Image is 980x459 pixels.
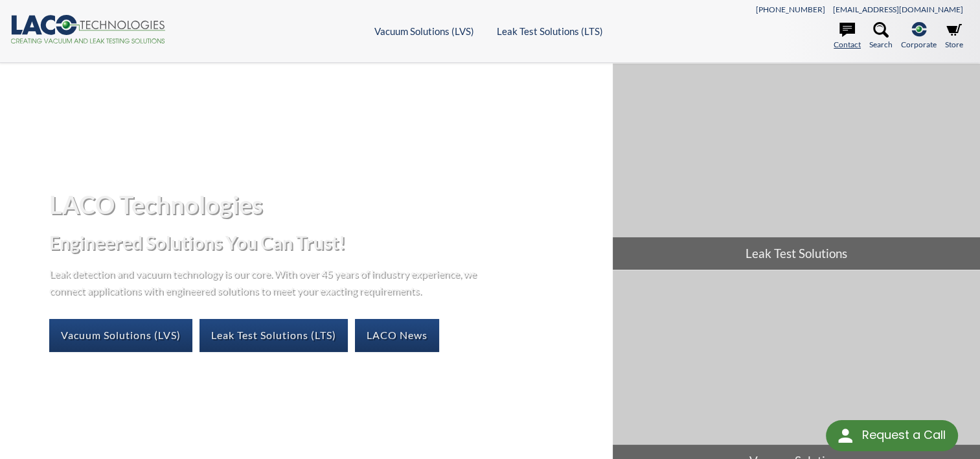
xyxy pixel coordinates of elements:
[833,5,963,14] a: [EMAIL_ADDRESS][DOMAIN_NAME]
[756,5,825,14] a: [PHONE_NUMBER]
[374,25,474,37] a: Vacuum Solutions (LVS)
[355,319,439,351] a: LACO News
[834,22,861,51] a: Contact
[901,38,937,51] span: Corporate
[49,319,192,351] a: Vacuum Solutions (LVS)
[861,420,945,450] div: Request a Call
[199,319,348,351] a: Leak Test Solutions (LTS)
[49,189,602,220] h1: LACO Technologies
[613,64,980,270] a: Leak Test Solutions
[49,265,483,298] p: Leak detection and vacuum technology is our core. With over 45 years of industry experience, we c...
[945,22,963,51] a: Store
[826,420,958,451] div: Request a Call
[613,237,980,270] span: Leak Test Solutions
[869,22,893,51] a: Search
[49,231,602,255] h2: Engineered Solutions You Can Trust!
[835,425,856,446] img: round button
[497,25,603,37] a: Leak Test Solutions (LTS)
